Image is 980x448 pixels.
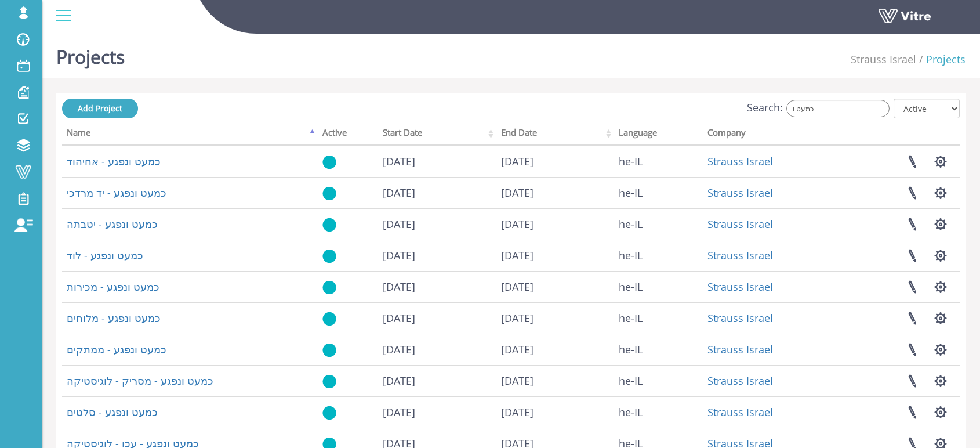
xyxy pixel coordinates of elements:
img: yes [322,374,336,389]
td: [DATE] [378,271,496,302]
a: כמעט ונפגע - ממתקים [67,342,166,356]
th: Company [703,124,838,146]
td: [DATE] [378,146,496,177]
li: Projects [916,52,966,67]
td: [DATE] [378,396,496,428]
a: Strauss Israel [707,405,773,419]
td: he-IL [614,177,703,208]
img: yes [322,155,336,169]
td: [DATE] [378,208,496,240]
img: yes [322,280,336,295]
a: Add Project [62,99,138,118]
a: כמעט ונפגע - מלוחים [67,311,161,325]
td: he-IL [614,146,703,177]
td: he-IL [614,208,703,240]
h1: Projects [56,29,125,78]
a: כמעט ונפגע - סלטים [67,405,158,419]
img: yes [322,312,336,326]
a: כמעט ונפגע - יטבתה [67,217,158,231]
td: [DATE] [378,334,496,365]
td: [DATE] [496,240,614,271]
th: Active [318,124,379,146]
th: Language [614,124,703,146]
a: כמעט ונפגע - לוד [67,248,143,262]
td: he-IL [614,302,703,334]
td: [DATE] [378,240,496,271]
a: Strauss Israel [851,52,916,66]
td: he-IL [614,240,703,271]
label: Search: [747,100,890,117]
td: [DATE] [496,271,614,302]
td: [DATE] [378,365,496,396]
a: Strauss Israel [707,248,773,262]
td: [DATE] [496,177,614,208]
td: [DATE] [378,302,496,334]
a: Strauss Israel [707,217,773,231]
img: yes [322,186,336,201]
a: כמעט ונפגע - מסריק - לוגיסטיקה [67,374,213,388]
img: yes [322,218,336,232]
img: yes [322,406,336,420]
th: End Date: activate to sort column ascending [496,124,614,146]
td: [DATE] [496,208,614,240]
a: כמעט ונפגע - אחיהוד [67,154,161,168]
a: Strauss Israel [707,311,773,325]
td: [DATE] [378,177,496,208]
a: Strauss Israel [707,186,773,200]
th: Start Date: activate to sort column ascending [378,124,496,146]
td: [DATE] [496,365,614,396]
td: he-IL [614,396,703,428]
a: Strauss Israel [707,374,773,388]
a: Strauss Israel [707,342,773,356]
td: he-IL [614,334,703,365]
img: yes [322,249,336,263]
td: he-IL [614,271,703,302]
th: Name: activate to sort column descending [62,124,318,146]
a: Strauss Israel [707,280,773,294]
a: כמעט ונפגע - מכירות [67,280,159,294]
img: yes [322,343,336,357]
td: [DATE] [496,302,614,334]
a: Strauss Israel [707,154,773,168]
td: [DATE] [496,334,614,365]
td: [DATE] [496,396,614,428]
input: Search: [786,100,890,117]
td: [DATE] [496,146,614,177]
td: he-IL [614,365,703,396]
span: Add Project [78,103,122,114]
a: כמעט ונפגע - יד מרדכי [67,186,166,200]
